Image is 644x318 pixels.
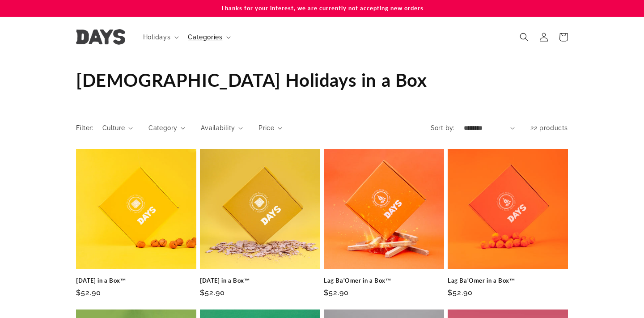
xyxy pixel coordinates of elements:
[200,277,320,284] a: [DATE] in a Box™
[431,124,455,131] label: Sort by:
[148,123,177,133] span: Category
[188,33,222,41] span: Categories
[76,123,93,133] h2: Filter:
[76,68,568,92] h1: [DEMOGRAPHIC_DATA] Holidays in a Box
[201,123,235,133] span: Availability
[258,123,282,133] summary: Price
[76,277,196,284] a: [DATE] in a Box™
[324,277,444,284] a: Lag Ba'Omer in a Box™
[258,123,274,133] span: Price
[102,123,125,133] span: Culture
[138,28,183,47] summary: Holidays
[530,124,568,131] span: 22 products
[148,123,185,133] summary: Category (0 selected)
[102,123,133,133] summary: Culture (0 selected)
[182,28,234,47] summary: Categories
[143,33,171,41] span: Holidays
[514,27,534,47] summary: Search
[201,123,243,133] summary: Availability (0 selected)
[76,29,125,45] img: Days United
[448,277,568,284] a: Lag Ba'Omer in a Box™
